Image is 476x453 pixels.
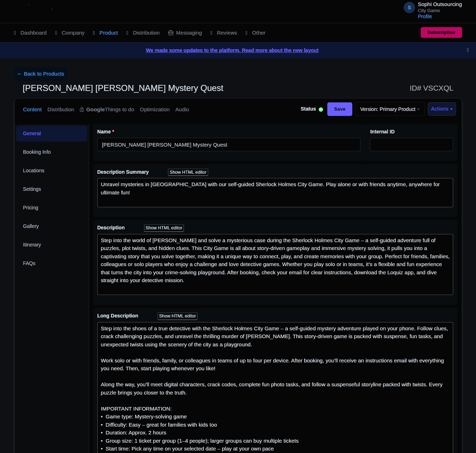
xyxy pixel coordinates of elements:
[23,98,42,121] a: Content
[144,224,184,232] div: Show HTML editor
[418,1,462,7] span: Sophi Outsourcing
[16,126,87,142] a: General
[86,106,105,114] strong: Google
[101,325,450,453] div: Step into the shoes of a true detective with the Sherlock Holmes City Game – a self-guided myster...
[327,102,352,116] input: Save
[168,169,208,176] div: Show HTML editor
[410,81,454,95] span: ID# VSCXQL
[16,144,87,160] a: Booking Info
[317,105,324,116] div: Active
[93,23,118,43] a: Product
[355,102,425,116] a: Version: Primary Product
[16,255,87,271] a: FAQs
[16,237,87,253] a: Itinerary
[14,67,67,81] a: ← Back to Products
[47,98,74,121] a: Distribution
[421,27,462,38] a: Subscription
[101,236,450,293] div: Step into the world of [PERSON_NAME] and solve a mysterious case during the Sherlock Holmes City ...
[127,23,160,43] a: Distribution
[418,8,462,13] small: City Game
[418,14,432,19] a: Profile
[55,23,85,43] a: Company
[14,23,47,43] a: Dashboard
[301,105,316,113] span: Status
[467,46,469,54] button: Close announcement
[16,163,87,179] a: Locations
[97,169,150,175] span: Description Summary
[370,129,394,134] span: Internal ID
[175,98,189,121] a: Audio
[97,225,126,230] span: Description
[16,218,87,234] a: Gallery
[11,4,66,19] img: logo-ab69f6fb50320c5b225c76a69d11143b.png
[16,181,87,197] a: Settings
[168,23,202,43] a: Messaging
[404,2,415,13] span: S
[158,312,198,320] div: Show HTML editor
[16,200,87,216] a: Pricing
[23,83,224,93] span: [PERSON_NAME] [PERSON_NAME] Mystery Quest
[97,129,111,134] span: Name
[210,23,237,43] a: Reviews
[80,98,134,121] a: GoogleThings to do
[140,98,169,121] a: Optimization
[97,313,140,319] span: Long Description
[101,180,450,205] div: Unravel mysteries in [GEOGRAPHIC_DATA] with our self-guided Sherlock Holmes City Game. Play alone...
[428,102,456,116] button: Actions
[4,47,472,54] a: We made some updates to the platform. Read more about the new layout
[399,1,462,13] a: S Sophi Outsourcing City Game
[246,23,266,43] a: Other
